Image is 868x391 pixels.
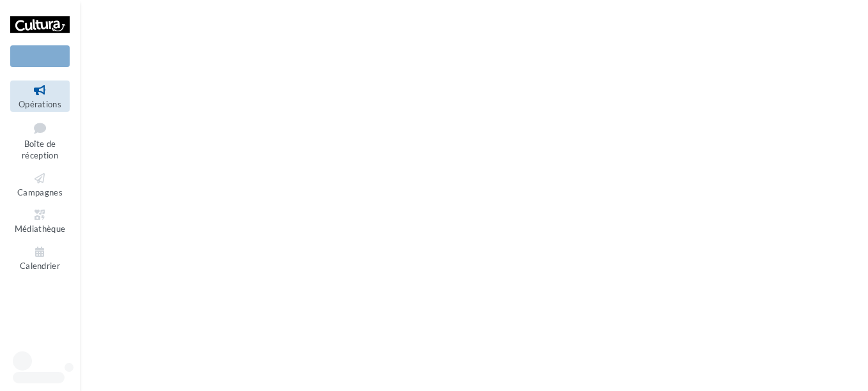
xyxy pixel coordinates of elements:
a: Médiathèque [10,205,70,236]
a: Opérations [10,80,70,112]
span: Campagnes [17,187,63,197]
div: Nouvelle campagne [10,45,70,67]
a: Calendrier [10,242,70,273]
span: Boîte de réception [22,139,58,161]
span: Calendrier [20,261,60,271]
a: Campagnes [10,169,70,200]
a: Boîte de réception [10,117,70,164]
span: Médiathèque [15,224,66,234]
span: Opérations [19,99,61,109]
